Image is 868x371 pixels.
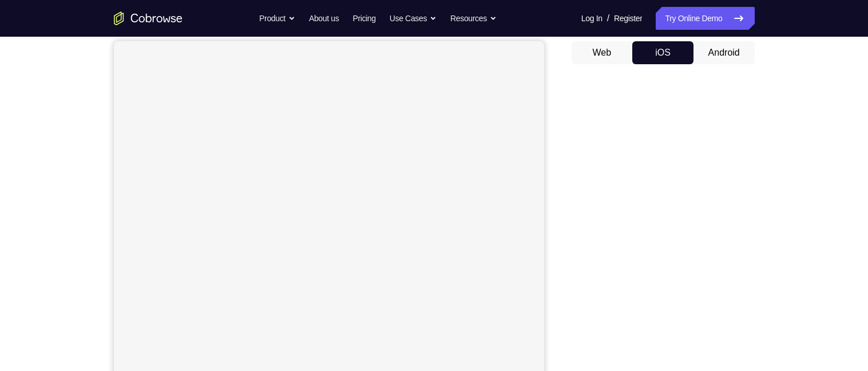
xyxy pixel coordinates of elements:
a: Pricing [352,7,375,30]
a: Log In [581,7,603,30]
button: Resources [450,7,497,30]
a: Register [614,7,642,30]
button: Web [572,41,633,64]
button: Product [259,7,295,30]
a: Go to the home page [114,11,183,25]
button: Use Cases [390,7,437,30]
span: / [607,11,609,25]
button: Android [693,41,755,64]
a: Try Online Demo [656,7,754,30]
button: iOS [632,41,693,64]
a: About us [309,7,339,30]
